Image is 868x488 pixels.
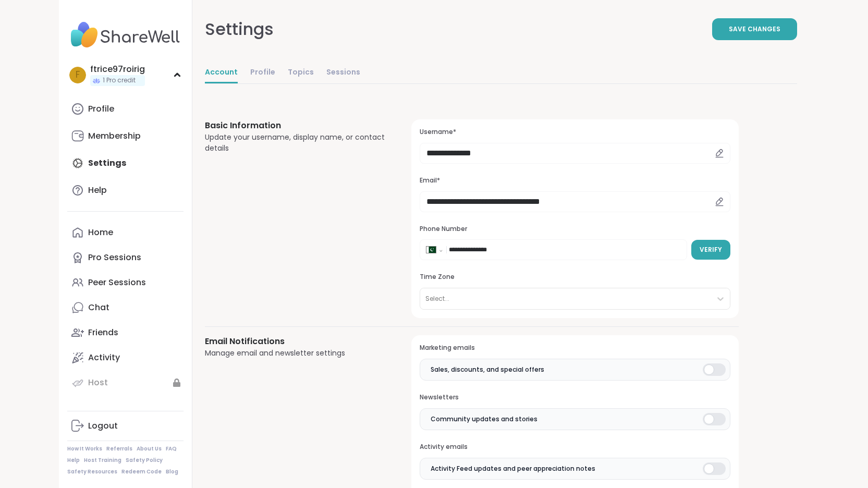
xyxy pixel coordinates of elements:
[431,414,537,424] span: Community updates and stories
[729,25,780,34] span: Save Changes
[712,18,797,40] button: Save Changes
[420,393,730,402] h3: Newsletters
[166,445,177,453] a: FAQ
[205,63,238,83] a: Account
[88,277,146,288] div: Peer Sessions
[420,128,730,137] h3: Username*
[88,227,113,238] div: Home
[88,327,118,338] div: Friends
[67,220,184,245] a: Home
[431,365,544,374] span: Sales, discounts, and special offers
[126,457,163,464] a: Safety Policy
[88,420,118,432] div: Logout
[420,344,730,352] h3: Marketing emails
[67,413,184,438] a: Logout
[76,68,80,82] span: f
[67,468,117,475] a: Safety Resources
[67,270,184,295] a: Peer Sessions
[67,445,102,453] a: How It Works
[420,225,730,234] h3: Phone Number
[67,320,184,345] a: Friends
[67,295,184,320] a: Chat
[121,468,162,475] a: Redeem Code
[166,468,178,475] a: Blog
[103,76,136,85] span: 1 Pro credit
[420,176,730,185] h3: Email*
[67,124,184,149] a: Membership
[67,345,184,370] a: Activity
[88,185,107,196] div: Help
[88,130,141,142] div: Membership
[205,348,387,359] div: Manage email and newsletter settings
[67,457,80,464] a: Help
[250,63,275,83] a: Profile
[88,302,109,313] div: Chat
[67,178,184,203] a: Help
[691,240,730,260] button: Verify
[420,273,730,282] h3: Time Zone
[288,63,314,83] a: Topics
[420,443,730,452] h3: Activity emails
[137,445,162,453] a: About Us
[88,252,141,263] div: Pro Sessions
[205,132,387,154] div: Update your username, display name, or contact details
[67,370,184,395] a: Host
[431,464,595,473] span: Activity Feed updates and peer appreciation notes
[67,96,184,121] a: Profile
[205,335,387,348] h3: Email Notifications
[67,17,184,53] img: ShareWell Nav Logo
[84,457,121,464] a: Host Training
[90,64,145,75] div: ftrice97roirig
[205,17,274,42] div: Settings
[700,245,722,254] span: Verify
[88,103,114,115] div: Profile
[326,63,360,83] a: Sessions
[205,119,387,132] h3: Basic Information
[67,245,184,270] a: Pro Sessions
[88,377,108,388] div: Host
[106,445,132,453] a: Referrals
[88,352,120,363] div: Activity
